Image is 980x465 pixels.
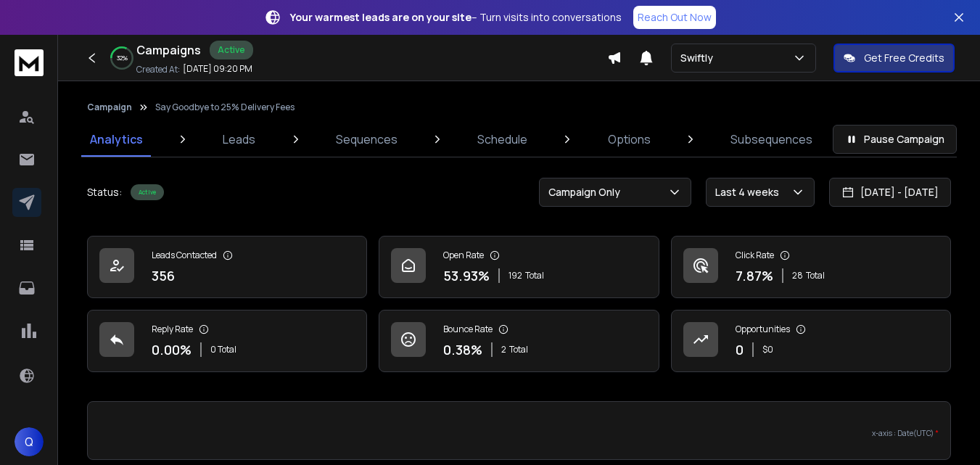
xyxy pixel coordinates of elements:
a: Options [599,122,659,157]
a: Click Rate7.87%28Total [671,236,951,298]
p: Options [608,131,651,148]
p: Say Goodbye to 25% Delivery Fees [155,102,295,113]
p: Last 4 weeks [715,185,785,199]
span: Total [509,344,528,355]
p: Subsequences [730,131,812,148]
a: Bounce Rate0.38%2Total [379,310,659,372]
p: Schedule [477,131,527,148]
p: [DATE] 09:20 PM [183,63,252,75]
p: 32 % [117,54,128,62]
div: Active [131,184,164,200]
p: 0 Total [210,344,236,355]
a: Open Rate53.93%192Total [379,236,659,298]
p: $ 0 [762,344,773,355]
p: – Turn visits into conversations [290,10,622,25]
p: 0 [736,340,744,360]
button: [DATE] - [DATE] [829,178,951,207]
p: Campaign Only [548,185,626,199]
a: Reach Out Now [633,6,716,29]
p: 356 [152,266,175,286]
span: Total [525,270,544,281]
p: Reply Rate [152,324,193,335]
div: Active [210,41,253,59]
p: Sequences [336,131,398,148]
p: 0.00 % [152,340,192,360]
span: Total [806,270,825,281]
a: Leads Contacted356 [87,236,367,298]
p: 53.93 % [443,266,490,286]
p: Bounce Rate [443,324,493,335]
p: Leads Contacted [152,250,217,261]
a: Schedule [469,122,536,157]
p: Click Rate [736,250,774,261]
h1: Campaigns [136,41,201,59]
a: Opportunities0$0 [671,310,951,372]
p: Analytics [90,131,143,148]
img: logo [15,49,44,76]
a: Leads [214,122,264,157]
p: Opportunities [736,324,790,335]
p: 0.38 % [443,340,482,360]
p: Reach Out Now [638,10,712,25]
button: Q [15,427,44,456]
p: x-axis : Date(UTC) [99,428,939,439]
span: 192 [508,270,522,281]
p: Get Free Credits [864,51,944,65]
span: 28 [792,270,803,281]
button: Pause Campaign [833,125,957,154]
a: Sequences [327,122,406,157]
p: Status: [87,185,122,199]
span: 2 [501,344,506,355]
a: Reply Rate0.00%0 Total [87,310,367,372]
button: Get Free Credits [833,44,955,73]
p: Created At: [136,64,180,75]
a: Subsequences [722,122,821,157]
strong: Your warmest leads are on your site [290,10,472,24]
p: Swiftly [680,51,719,65]
button: Campaign [87,102,132,113]
p: Open Rate [443,250,484,261]
a: Analytics [81,122,152,157]
p: Leads [223,131,255,148]
p: 7.87 % [736,266,773,286]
